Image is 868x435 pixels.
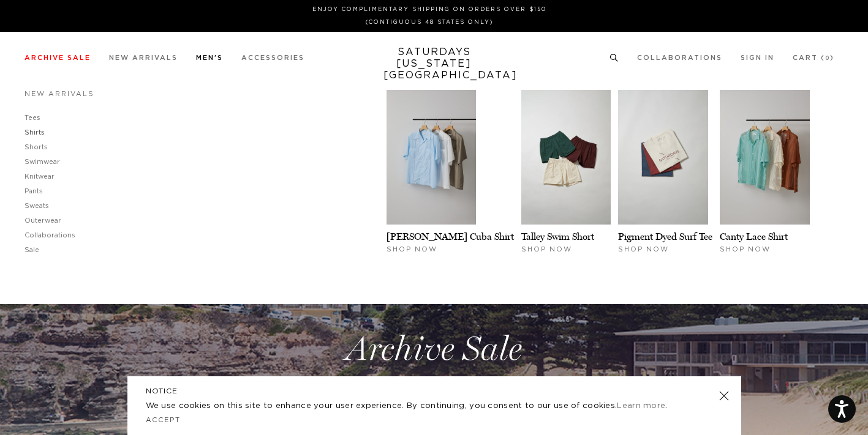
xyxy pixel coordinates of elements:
[25,203,49,209] a: Sweats
[146,400,679,412] p: We use cookies on this site to enhance your user experience. By continuing, you consent to our us...
[387,231,514,242] a: [PERSON_NAME] Cuba Shirt
[25,129,45,136] a: Shirts
[25,158,60,165] a: Swimwear
[741,54,774,61] a: Sign In
[146,385,723,396] h5: NOTICE
[25,54,91,61] a: Archive Sale
[25,217,61,224] a: Outerwear
[25,114,40,121] a: Tees
[25,173,55,180] a: Knitwear
[618,231,712,242] a: Pigment Dyed Surf Tee
[617,402,665,410] a: Learn more
[793,54,834,61] a: Cart (0)
[825,56,830,61] small: 0
[25,232,75,239] a: Collaborations
[720,231,788,242] a: Canty Lace Shirt
[29,18,829,27] p: (Contiguous 48 States Only)
[196,54,223,61] a: Men's
[29,5,829,14] p: Enjoy Complimentary Shipping on Orders Over $150
[146,417,181,423] a: Accept
[25,144,48,151] a: Shorts
[109,54,178,61] a: New Arrivals
[383,46,485,81] a: SATURDAYS[US_STATE][GEOGRAPHIC_DATA]
[241,54,304,61] a: Accessories
[521,231,594,242] a: Talley Swim Short
[25,247,39,253] a: Sale
[25,91,94,97] a: New Arrivals
[637,54,722,61] a: Collaborations
[25,188,43,195] a: Pants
